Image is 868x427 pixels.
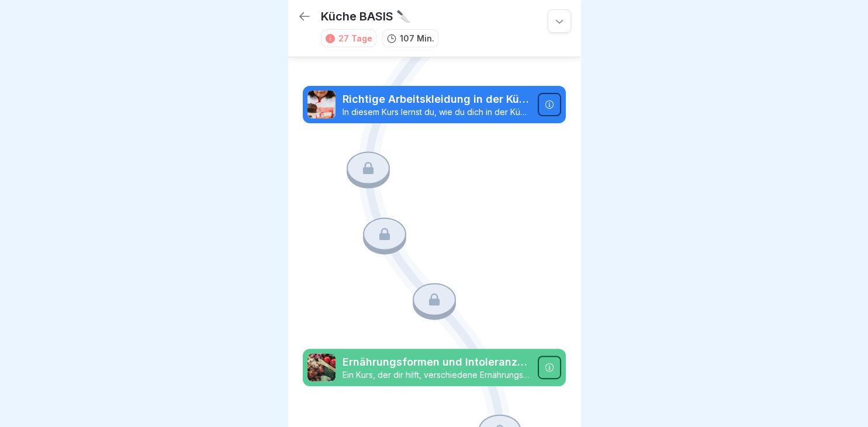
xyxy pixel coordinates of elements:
[307,353,336,381] img: bdidfg6e4ofg5twq7n4gd52h.png
[400,32,434,44] p: 107 Min.
[343,370,531,380] p: Ein Kurs, der dir hilft, verschiedene Ernährungsformen besser zu verstehen und Empfehlungen für I...
[343,355,531,370] p: Ernährungsformen und Intoleranzen verstehen
[343,107,531,117] p: In diesem Kurs lernst du, wie du dich in der Küche angemessen kleidest und schützt.
[307,91,336,119] img: z1gxybulsott87c7gxmr5x83.png
[321,9,411,23] p: Küche BASIS 🔪
[343,92,531,107] p: Richtige Arbeitskleidung in der Küche
[338,32,372,44] div: 27 Tage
